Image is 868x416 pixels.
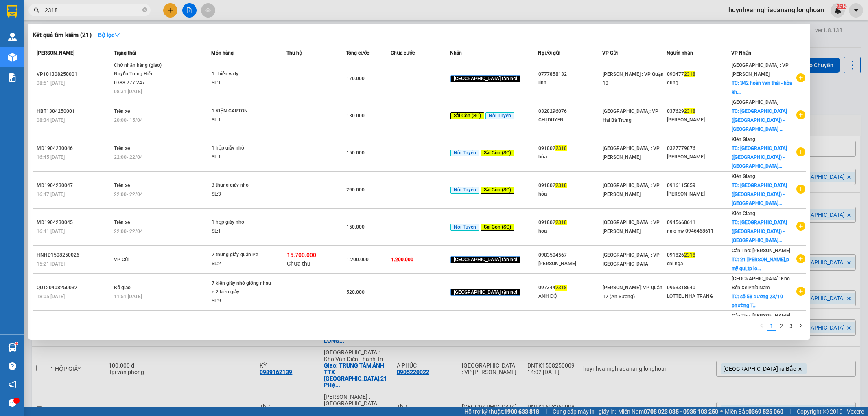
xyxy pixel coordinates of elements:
span: TC: [GEOGRAPHIC_DATA] ([GEOGRAPHIC_DATA]) - [GEOGRAPHIC_DATA]... [732,183,787,206]
img: warehouse-icon [8,343,17,352]
span: [PERSON_NAME] [37,50,74,56]
img: warehouse-icon [8,33,17,41]
span: plus-circle [796,147,805,156]
button: right [796,321,806,331]
span: Trên xe [114,145,130,151]
div: hòa [538,190,602,198]
div: na ô my 0946468611 [667,227,730,236]
div: chị nga [667,260,730,268]
span: [PERSON_NAME] : VP Quận 10 [603,71,664,86]
span: TC: 21 [PERSON_NAME],p mỹ quí,tp lo... [732,257,789,271]
span: TC: 342 hoàn văn thái - hòa kh... [732,80,792,95]
span: TC: số 58 đường 23/10 phường T... [732,294,783,308]
span: right [798,323,803,328]
div: 037629 [667,107,730,116]
div: QU120408250032 [37,284,112,292]
div: 2 thung giấy quấn Pe [212,251,273,260]
span: TC: [GEOGRAPHIC_DATA] ([GEOGRAPHIC_DATA]) - [GEOGRAPHIC_DATA]... [732,145,787,169]
span: VP Gửi [602,50,618,56]
span: [GEOGRAPHIC_DATA] : VP [PERSON_NAME] [603,183,660,197]
span: [GEOGRAPHIC_DATA]: VP Hai Bà Trưng [603,108,658,123]
span: 2318 [555,220,567,225]
span: Món hàng [211,50,234,56]
span: Thu hộ [286,50,302,56]
li: 2 [776,321,786,331]
span: [GEOGRAPHIC_DATA] : VP [PERSON_NAME] [603,145,660,160]
li: 3 [786,321,796,331]
span: plus-circle [796,110,805,119]
span: Kiên Giang [732,174,755,179]
span: Kiên Giang [732,136,755,142]
div: SL: 2 [212,260,273,269]
h3: Kết quả tìm kiếm ( 21 ) [33,31,92,40]
span: 16:41 [DATE] [37,229,65,234]
strong: Bộ lọc [98,32,120,38]
span: 2318 [555,183,567,188]
span: plus-circle [796,254,805,263]
span: VP Gửi [114,257,129,262]
span: [GEOGRAPHIC_DATA] tận nơi [450,256,520,264]
span: Trên xe [114,108,130,114]
span: left [759,323,764,328]
div: 7 kiện giấy nhỏ giống nhau + 2 kiện giấy... [212,279,273,297]
span: Cần Thơ: [PERSON_NAME] [732,248,790,253]
span: 22:00 - 22/04 [114,154,143,160]
span: Nối Tuyến [450,187,479,194]
span: 08:51 [DATE] [37,80,65,86]
span: 520.000 [346,289,365,295]
div: 0328296076 [538,107,602,116]
span: 08:34 [DATE] [37,117,65,123]
span: search [34,7,39,13]
span: 150.000 [346,150,365,156]
span: 2318 [684,71,695,77]
span: 15.700.000 [287,252,316,258]
div: SL: 1 [212,153,273,162]
div: 090477 [667,70,730,79]
button: left [757,321,767,331]
div: SL: 1 [212,79,273,88]
div: 0327779876 [667,144,730,153]
div: LOTTEL NHA TRANG [667,292,730,301]
div: 1 hộp giấy nhỏ [212,144,273,153]
span: Nối Tuyến [450,224,479,231]
li: Next Page [796,321,806,331]
span: 18:05 [DATE] [37,294,65,299]
span: Người nhận [667,50,693,56]
span: 130.000 [346,113,365,119]
span: 2318 [684,108,695,114]
div: 0963318640 [667,284,730,292]
div: dung [667,79,730,87]
span: 2318 [555,285,567,291]
div: 091826 [667,251,730,260]
li: 1 [767,321,776,331]
span: close-circle [142,7,147,12]
span: question-circle [9,362,16,370]
div: Nuyễn Trung Hiếu 0388.777.247 [114,70,175,87]
span: Trên xe [114,183,130,188]
a: 1 [767,321,776,330]
div: 1 chiếu va ly [212,70,273,79]
span: Người gửi [538,50,560,56]
div: 0777858132 [538,70,602,79]
div: MD1904230046 [37,144,112,153]
span: message [9,399,16,407]
span: TC: [GEOGRAPHIC_DATA] ([GEOGRAPHIC_DATA]) - [GEOGRAPHIC_DATA] ... [732,108,787,132]
span: VP Nhận [731,50,751,56]
span: Chưa thu [287,260,310,267]
div: 091802 [538,218,602,227]
span: 08:31 [DATE] [114,89,142,95]
div: HNTH1407250014 [37,316,112,325]
span: 22:00 - 22/04 [114,191,143,197]
div: MD1904230045 [37,218,112,227]
div: 097344 [538,284,602,292]
div: SL: 9 [212,297,273,306]
span: Tổng cước [346,50,369,56]
span: 16:45 [DATE] [37,154,65,160]
div: 091802 [538,144,602,153]
div: ANH ĐỘ [538,292,602,301]
div: [PERSON_NAME] [538,260,602,268]
span: Chưa cước [391,50,415,56]
span: [PERSON_NAME]: VP Quận 12 (An Sương) [603,285,662,299]
span: Sài Gòn (SG) [450,112,484,120]
div: hòa [538,153,602,161]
